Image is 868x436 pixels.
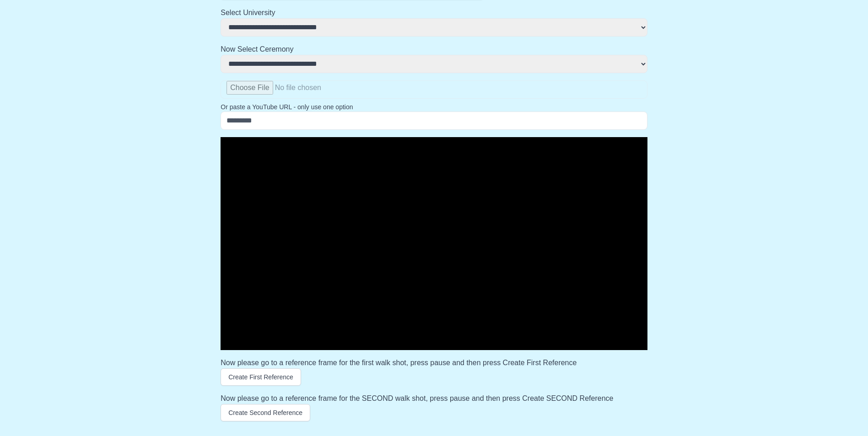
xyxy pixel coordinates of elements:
div: Video Player [221,137,647,350]
button: Create First Reference [221,368,301,386]
p: Or paste a YouTube URL - only use one option [221,102,647,112]
h3: Now please go to a reference frame for the SECOND walk shot, press pause and then press Create SE... [221,393,647,404]
h2: Select University [221,7,647,18]
h2: Now Select Ceremony [221,44,647,55]
button: Create Second Reference [221,404,310,421]
h3: Now please go to a reference frame for the first walk shot, press pause and then press Create Fir... [221,357,647,368]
